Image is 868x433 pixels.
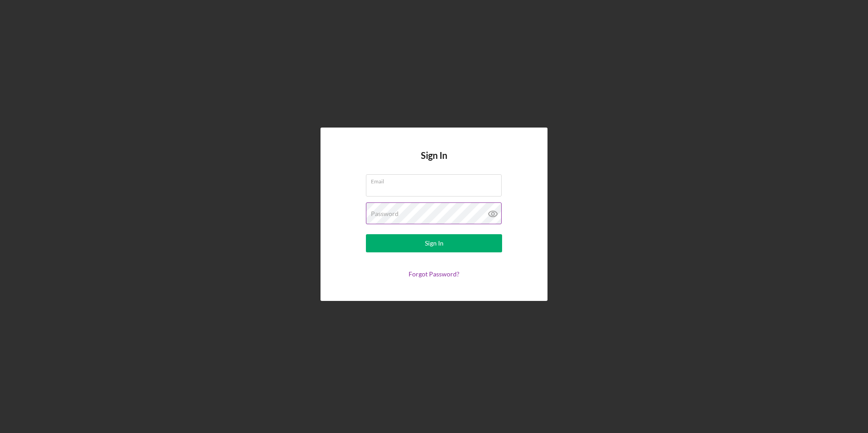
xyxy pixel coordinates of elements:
[425,234,444,252] div: Sign In
[409,270,459,278] a: Forgot Password?
[371,175,502,185] label: Email
[366,234,502,252] button: Sign In
[421,150,447,174] h4: Sign In
[371,210,399,217] label: Password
